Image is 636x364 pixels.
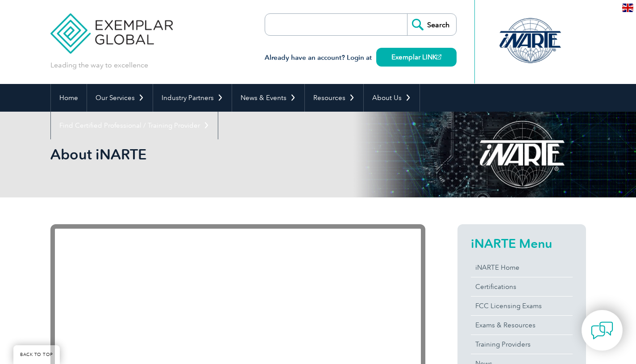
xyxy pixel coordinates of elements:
[265,52,457,63] h3: Already have an account? Login at
[50,147,425,162] h2: About iNARTE
[471,236,573,251] h2: iNARTE Menu
[232,84,304,112] a: News & Events
[436,54,441,59] img: open_square.png
[471,316,573,335] a: Exams & Resources
[305,84,363,112] a: Resources
[591,319,613,342] img: contact-chat.png
[153,84,232,112] a: Industry Partners
[471,335,573,354] a: Training Providers
[364,84,420,112] a: About Us
[51,112,218,139] a: Find Certified Professional / Training Provider
[376,48,457,67] a: Exemplar LINK
[50,60,148,70] p: Leading the way to excellence
[471,297,573,315] a: FCC Licensing Exams
[471,277,573,296] a: Certifications
[471,258,573,277] a: iNARTE Home
[13,345,60,364] a: BACK TO TOP
[622,4,633,12] img: en
[87,84,153,112] a: Our Services
[51,84,87,112] a: Home
[407,14,456,35] input: Search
